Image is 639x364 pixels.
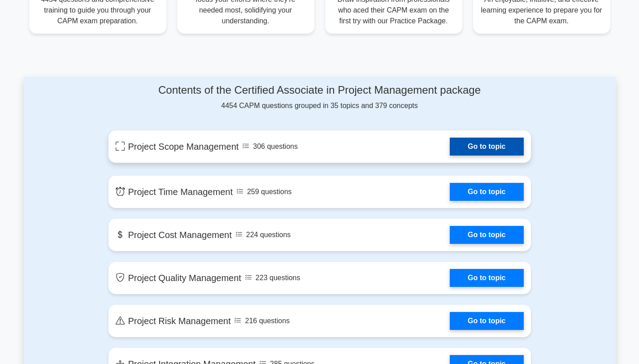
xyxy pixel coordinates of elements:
[450,226,523,244] a: Go to topic
[450,312,523,330] a: Go to topic
[450,269,523,287] a: Go to topic
[450,183,523,201] a: Go to topic
[450,138,523,156] a: Go to topic
[109,84,531,97] h4: Contents of the Certified Associate in Project Management package
[109,84,531,111] div: 4454 CAPM questions grouped in 35 topics and 379 concepts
